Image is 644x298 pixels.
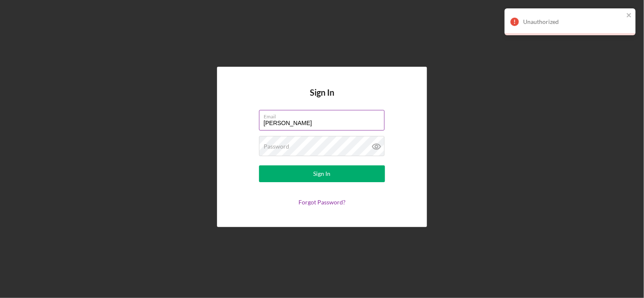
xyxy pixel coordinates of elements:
[314,165,331,182] div: Sign In
[310,88,334,110] h4: Sign In
[523,18,624,25] div: Unauthorized
[264,110,385,120] label: Email
[298,199,346,206] a: Forgot Password?
[259,165,385,182] button: Sign In
[626,12,632,20] button: close
[264,143,289,150] label: Password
